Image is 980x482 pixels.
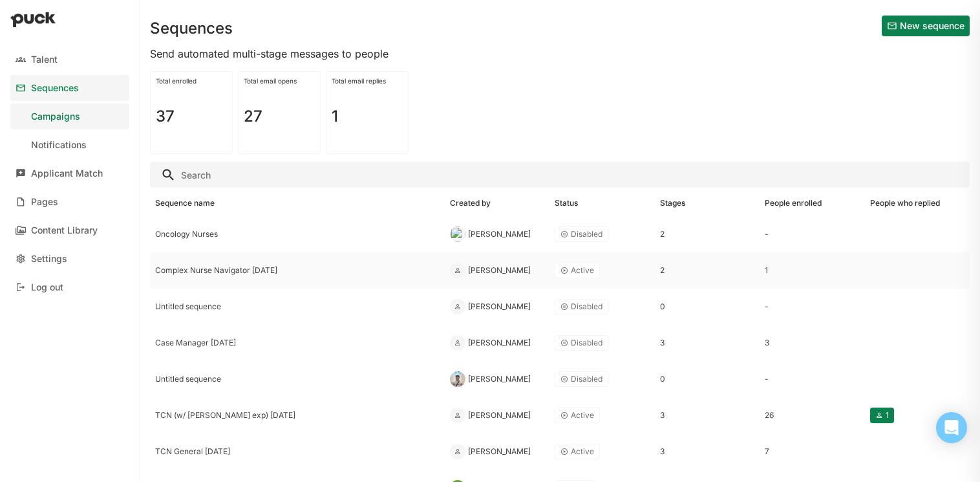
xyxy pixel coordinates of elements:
div: [PERSON_NAME] [468,375,531,384]
div: 3 [660,338,755,347]
button: New sequence [882,16,970,36]
div: Log out [31,282,63,293]
h1: Sequences [150,21,233,36]
div: TCN General [DATE] [155,447,440,456]
div: 7 [765,447,860,456]
div: People who replied [870,199,940,208]
div: 3 [660,447,755,456]
div: Total email opens [244,77,315,85]
div: Active [571,447,594,456]
div: Content Library [31,225,98,236]
div: Talent [31,54,58,65]
div: 2 [660,266,755,275]
h1: 27 [244,109,262,124]
a: Notifications [10,132,129,158]
div: Oncology Nurses [155,230,440,239]
a: Applicant Match [10,160,129,186]
div: Complex Nurse Navigator [DATE] [155,266,440,275]
div: Campaigns [31,111,80,122]
div: [PERSON_NAME] [468,302,531,311]
h1: 1 [332,109,338,124]
div: Active [571,411,594,420]
div: Send automated multi-stage messages to people [150,47,970,61]
a: Talent [10,47,129,72]
div: 26 [765,411,860,420]
div: 3 [660,411,755,420]
div: - [765,375,860,384]
div: Untitled sequence [155,375,440,384]
div: Applicant Match [31,168,103,179]
div: Pages [31,197,58,208]
div: Status [555,199,578,208]
div: Total email replies [332,77,403,85]
div: [PERSON_NAME] [468,338,531,347]
a: Content Library [10,217,129,243]
div: Stages [660,199,685,208]
a: Sequences [10,75,129,101]
div: Disabled [571,230,602,239]
a: Pages [10,189,129,215]
div: 2 [660,230,755,239]
div: Notifications [31,140,87,151]
div: [PERSON_NAME] [468,411,531,420]
div: Created by [450,199,491,208]
div: Open Intercom Messenger [936,412,967,443]
div: TCN (w/ [PERSON_NAME] exp) [DATE] [155,411,440,420]
div: 0 [660,375,755,384]
div: 0 [660,302,755,311]
div: - [765,302,860,311]
input: Search [150,162,970,188]
div: Total enrolled [156,77,227,85]
a: Settings [10,246,129,272]
div: Untitled sequence [155,302,440,311]
div: [PERSON_NAME] [468,266,531,275]
div: 3 [765,338,860,347]
div: Sequence name [155,199,215,208]
h1: 37 [156,109,175,124]
div: Disabled [571,375,602,384]
div: - [765,230,860,239]
div: [PERSON_NAME] [468,447,531,456]
div: Sequences [31,83,79,94]
div: Case Manager [DATE] [155,338,440,347]
a: Campaigns [10,104,129,129]
div: Settings [31,254,67,265]
div: [PERSON_NAME] [468,230,531,239]
div: People enrolled [765,199,822,208]
div: 1 [886,411,889,420]
div: 1 [765,266,860,275]
div: Disabled [571,338,602,347]
div: Disabled [571,302,602,311]
div: Active [571,266,594,275]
